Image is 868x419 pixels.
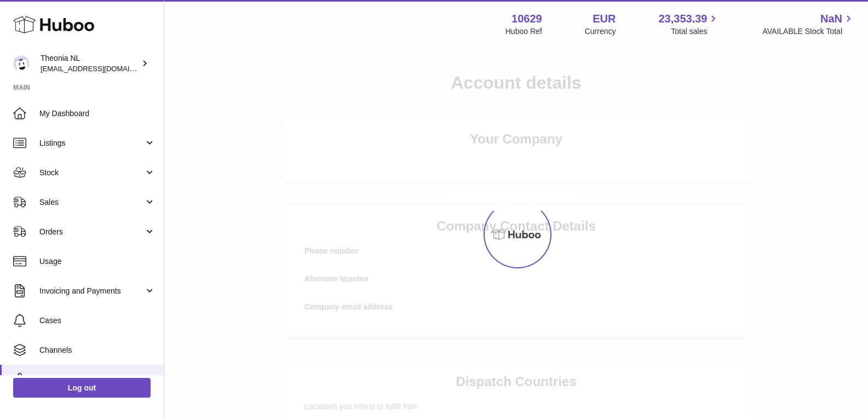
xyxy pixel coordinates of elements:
span: Channels [39,345,156,355]
span: Listings [39,138,144,148]
span: Usage [39,256,156,267]
a: Log out [13,378,151,398]
span: AVAILABLE Stock Total [762,26,855,37]
span: Orders [39,227,144,237]
div: Currency [585,26,616,37]
span: Sales [39,197,144,208]
a: NaN AVAILABLE Stock Total [762,12,855,37]
img: info@wholesomegoods.eu [13,55,30,72]
span: [EMAIL_ADDRESS][DOMAIN_NAME] [41,64,161,73]
div: Theonia NL [41,53,139,74]
span: 23,353.39 [658,12,707,26]
strong: 10629 [511,12,542,26]
strong: EUR [593,12,616,26]
span: Invoicing and Payments [39,286,144,296]
span: My Dashboard [39,108,156,119]
a: 23,353.39 Total sales [658,12,720,37]
span: Total sales [671,26,720,37]
span: Stock [39,168,144,178]
span: NaN [820,12,842,26]
span: Settings [39,375,156,385]
div: Huboo Ref [505,26,542,37]
span: Cases [39,315,156,326]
